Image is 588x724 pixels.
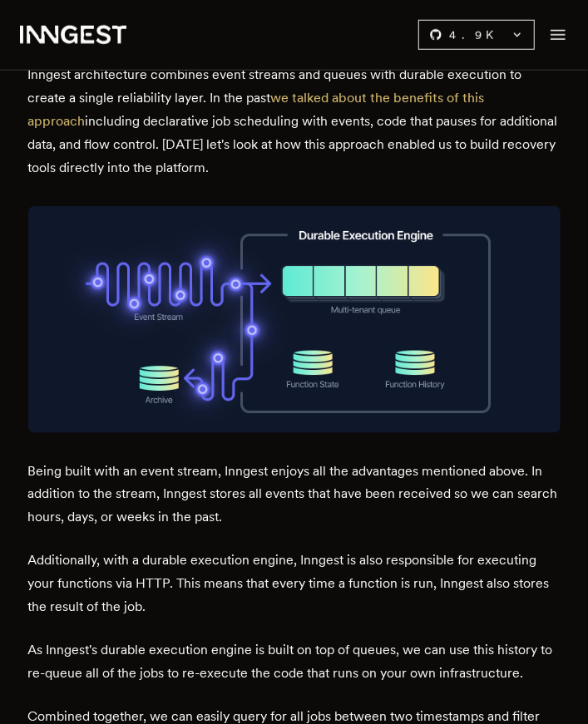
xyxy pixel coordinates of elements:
[28,549,561,619] p: Additionally, with a durable execution engine, Inngest is also responsible for executing your fun...
[28,90,485,129] a: we talked about the benefits of this approach
[28,639,561,686] p: As Inngest's durable execution engine is built on top of queues, we can use this history to re-qu...
[28,206,561,434] img: A graphic showing the components of the Inngest platform
[28,460,561,529] p: Being built with an event stream, Inngest enjoys all the advantages mentioned above. In addition ...
[28,63,561,180] p: Inngest architecture combines event streams and queues with durable execution to create a single ...
[449,27,504,43] span: 4.9 K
